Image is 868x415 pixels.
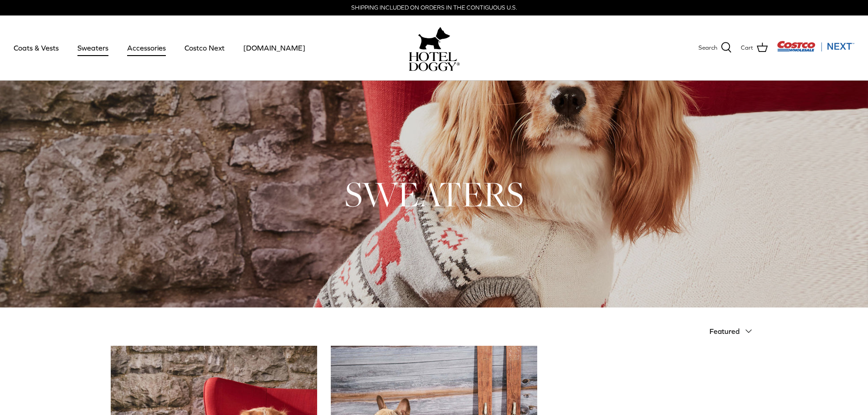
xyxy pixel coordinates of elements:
[709,321,758,341] button: Featured
[119,32,174,63] a: Accessories
[699,43,717,53] span: Search
[699,42,732,54] a: Search
[409,25,460,71] a: hoteldoggy.com hoteldoggycom
[741,42,768,54] a: Cart
[709,327,740,335] span: Featured
[409,52,460,71] img: hoteldoggycom
[176,32,233,63] a: Costco Next
[111,172,758,216] h1: SWEATERS
[235,32,313,63] a: [DOMAIN_NAME]
[418,25,450,52] img: hoteldoggy.com
[777,41,854,52] img: Costco Next
[5,32,67,63] a: Coats & Vests
[777,46,854,53] a: Visit Costco Next
[741,43,753,53] span: Cart
[69,32,117,63] a: Sweaters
